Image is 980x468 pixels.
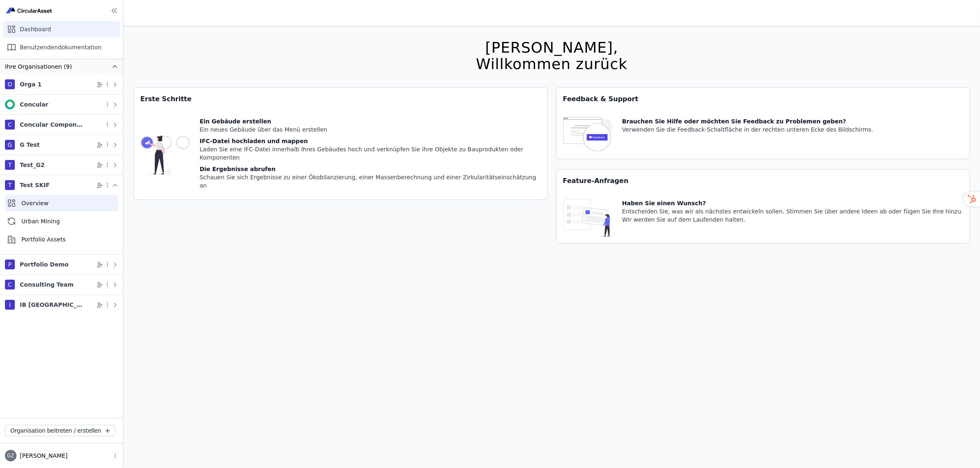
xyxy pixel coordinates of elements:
div: Haben Sie einen Wunsch? [622,199,964,207]
div: [PERSON_NAME], [476,39,627,56]
div: IB [GEOGRAPHIC_DATA] [20,301,86,309]
div: Willkommen zurück [476,56,627,72]
div: Consulting Team [20,280,74,289]
div: T [5,180,15,190]
div: G [5,140,15,150]
img: feedback-icon-HCTs5lye.svg [563,117,612,152]
div: Overview [5,195,118,211]
div: Ein Gebäude erstellen [200,117,541,125]
div: Schauen Sie sich Ergebnisse zu einer Ökobilanzierung, einer Massenberechnung und einer Zirkularit... [200,173,541,190]
div: Benutzendendokumentation [3,39,120,56]
div: Urban Mining [5,213,118,229]
div: Entscheiden Sie, was wir als nächstes entwickeln sollen. Stimmen Sie über andere Ideen ab oder fü... [622,207,964,224]
div: Test SKIF [20,181,50,189]
div: O [5,79,15,89]
img: getting_started_tile-DrF_GRSv.svg [140,117,190,193]
div: Dashboard [3,21,120,37]
div: Erste Schritte [134,88,547,111]
img: feature_request_tile-UiXE1qGU.svg [563,199,612,236]
span: GZ [7,453,14,458]
div: Feature-Anfragen [556,169,970,192]
div: Brauchen Sie Hilfe oder möchten Sie Feedback zu Problemen geben? [622,117,873,125]
div: Concular [20,100,48,109]
div: Ein neues Gebäude über das Menü erstellen [200,125,541,134]
div: IFC-Datei hochladen und mappen [200,137,541,145]
div: Laden Sie eine IFC-Datei innerhalb Ihres Gebäudes hoch und verknüpfen Sie ihre Objekte zu Bauprod... [200,145,541,162]
div: Portfolio Assets [5,231,118,248]
div: Verwenden Sie die Feedback-Schaltfläche in der rechten unteren Ecke des Bildschirms. [622,125,873,134]
img: Concular [5,100,15,109]
span: [PERSON_NAME] [16,452,68,460]
img: Concular [5,7,54,15]
div: C [5,280,15,290]
div: Concular Components [20,120,86,129]
div: C [5,120,15,130]
div: I [5,300,15,310]
div: Orga 1 [20,80,42,88]
div: Test_G2 [20,161,44,169]
div: P [5,259,15,269]
div: G Test [20,141,40,149]
div: Die Ergebnisse abrufen [200,165,541,173]
div: Portfolio Demo [20,260,69,269]
div: Feedback & Support [556,88,970,111]
button: Organisation beitreten / erstellen [5,425,115,436]
div: T [5,160,15,170]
